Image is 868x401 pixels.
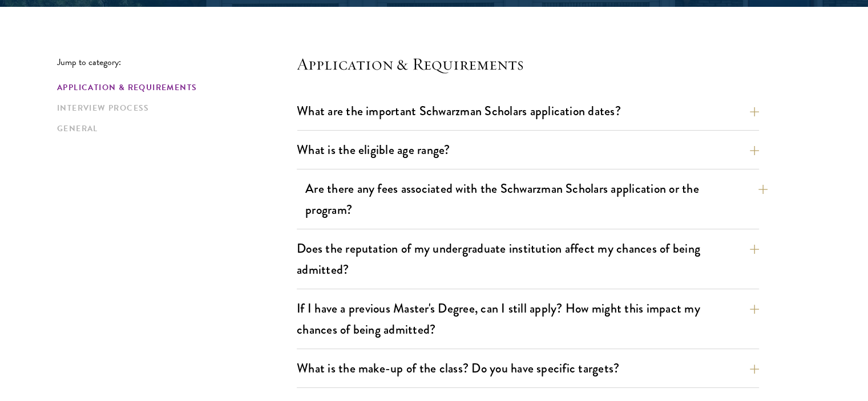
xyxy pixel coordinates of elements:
[57,82,290,94] a: Application & Requirements
[297,52,759,75] h4: Application & Requirements
[297,137,759,163] button: What is the eligible age range?
[297,98,759,124] button: What are the important Schwarzman Scholars application dates?
[57,102,290,114] a: Interview Process
[57,57,297,67] p: Jump to category:
[57,123,290,135] a: General
[297,355,759,381] button: What is the make-up of the class? Do you have specific targets?
[305,176,768,222] button: Are there any fees associated with the Schwarzman Scholars application or the program?
[297,236,759,282] button: Does the reputation of my undergraduate institution affect my chances of being admitted?
[297,295,759,342] button: If I have a previous Master's Degree, can I still apply? How might this impact my chances of bein...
